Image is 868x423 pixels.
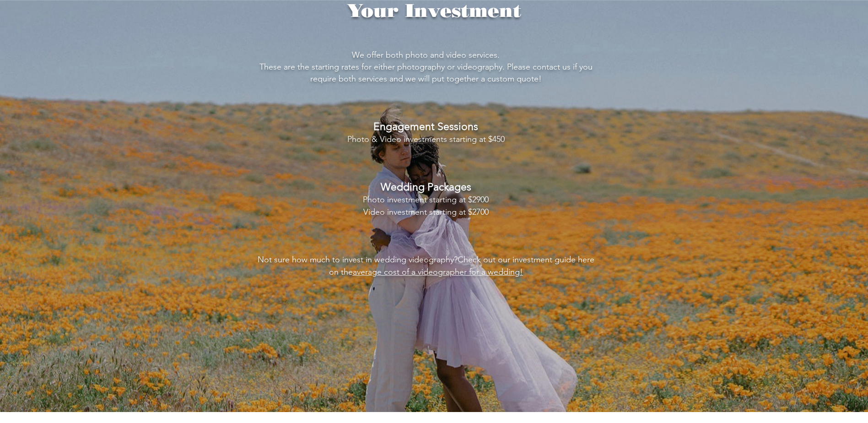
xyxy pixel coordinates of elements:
[458,255,464,265] span: C
[353,267,523,277] a: average cost of a videographer for a wedding!
[373,120,478,133] span: Engagement Sessions
[347,134,505,217] span: Photo & Video investments starting at $450 Photo investment starting at $2900 Video investment st...
[259,50,593,84] span: We offer both photo and video services. These are the starting rates for either photography or vi...
[381,181,471,193] span: Wedding Packages
[258,255,458,265] span: Not sure how much to invest in wedding videography?
[329,255,594,277] span: heck out our investment guide here on the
